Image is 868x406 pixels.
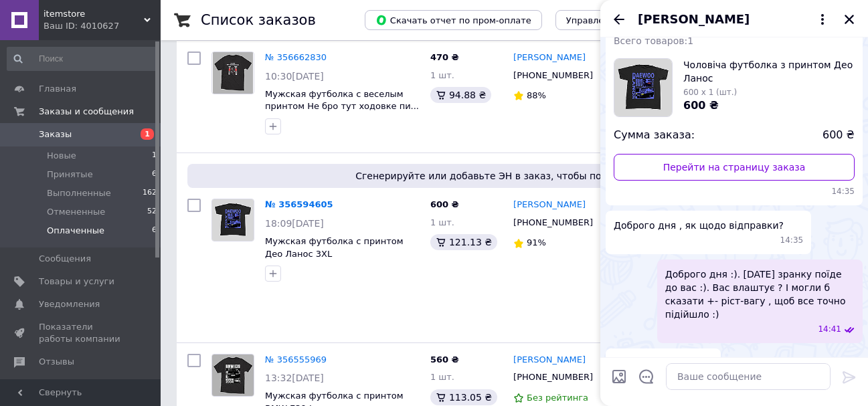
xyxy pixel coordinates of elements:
button: [PERSON_NAME] [638,11,831,28]
span: 6 [152,169,157,181]
span: Товары и услуги [39,276,114,288]
span: 1 шт. [430,70,454,80]
a: Перейти на страницу заказа [614,154,855,181]
span: Сообщения [39,253,91,265]
span: Всего товаров: 1 [614,35,693,46]
a: Мужская футболка с веселым принтом Не бро тут ходовке пи... [265,89,419,112]
div: [PHONE_NUMBER] [511,214,596,231]
a: [PERSON_NAME] [513,199,586,211]
span: Скачать отчет по пром-оплате [375,14,531,26]
span: 10:30[DATE] [265,71,324,82]
a: Фото товару [211,199,254,241]
span: 600 ₴ [822,128,855,143]
span: 52 [147,206,157,218]
span: 1 шт. [430,217,454,227]
span: Отзывы [39,356,74,368]
div: 121.13 ₴ [430,234,497,250]
button: Открыть шаблоны ответов [638,368,655,385]
span: Уведомления [39,298,100,310]
span: Доброго дня , як щодо відправки? [614,219,784,232]
button: Управление статусами [555,10,682,30]
span: 91% [527,237,546,247]
span: 1 [141,128,154,140]
input: Поиск [7,47,158,71]
a: [PERSON_NAME] [513,354,586,367]
span: Заказы и сообщения [39,106,134,118]
div: 94.88 ₴ [430,87,491,103]
span: Заказы [39,128,72,140]
button: Закрыть [841,11,857,27]
span: 1 шт. [430,372,454,382]
img: Фото товару [212,354,254,396]
div: [PHONE_NUMBER] [511,369,596,386]
img: 6608625601_w160_h160_cholovicha-futbolka-z.jpg [614,59,671,116]
span: Сгенерируйте или добавьте ЭН в заказ, чтобы получить оплату [193,169,836,183]
div: 113.05 ₴ [430,389,497,405]
span: 14:35 11.08.2025 [780,235,804,246]
img: Фото товару [213,52,254,94]
span: 14:41 11.08.2025 [818,324,841,335]
span: Без рейтинга [527,393,588,403]
span: 18:09[DATE] [265,218,324,229]
span: itemstore [44,8,144,20]
span: Оплаченные [47,225,104,237]
a: Мужская футболка с принтом Део Ланос 3XL [265,236,403,259]
span: 13:32[DATE] [265,373,324,383]
a: № 356594605 [265,199,333,209]
a: Фото товару [211,354,254,397]
span: 14:35 11.08.2025 [614,186,855,197]
span: Принятые [47,169,93,181]
span: Сумма заказа: [614,128,695,143]
button: Скачать отчет по пром-оплате [365,10,542,30]
span: 1 [152,150,157,162]
span: Чоловіча футболка з принтом Део Ланос [683,58,855,85]
a: [PERSON_NAME] [513,52,586,64]
button: Назад [611,11,627,27]
span: [PERSON_NAME] [638,11,750,28]
span: 560 ₴ [430,354,459,365]
span: Выполненные [47,187,111,199]
span: 470 ₴ [430,52,459,62]
a: № 356555969 [265,354,327,365]
span: 600 x 1 (шт.) [683,88,737,97]
h1: Список заказов [201,12,316,28]
span: 162 [143,187,157,199]
a: Фото товару [211,52,254,94]
span: Новые [47,150,76,162]
span: 88% [527,90,546,100]
span: Управление статусами [566,15,671,25]
span: Доброго дня :). [DATE] зранку поїде до вас :). Вас влаштує ? І могли б сказати +- ріст-вагу , щоб... [665,268,855,321]
div: [PHONE_NUMBER] [511,67,596,84]
span: Отмененные [47,206,105,218]
span: Главная [39,83,76,95]
span: Показатели работы компании [39,321,124,345]
img: Фото товару [212,199,253,241]
span: 600 ₴ [430,199,459,209]
div: Ваш ID: 4010627 [44,20,161,32]
span: 6 [152,225,157,237]
span: 600 ₴ [683,99,719,112]
a: № 356662830 [265,52,327,62]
